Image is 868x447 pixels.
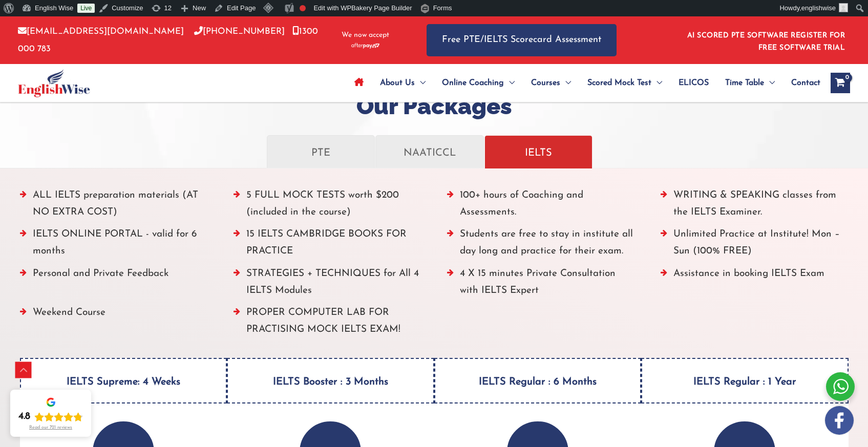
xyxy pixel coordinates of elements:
[670,65,717,101] a: ELICOS
[523,65,579,101] a: CoursesMenu Toggle
[661,226,849,265] li: Unlimited Practice at Institute! Mon – Sun (100% FREE)
[447,265,635,305] li: 4 X 15 minutes Private Consultation with IELTS Expert
[194,27,285,36] a: [PHONE_NUMBER]
[801,4,836,12] span: englishwise
[20,265,208,305] li: Personal and Private Feedback
[587,65,651,101] span: Scored Mock Test
[18,27,184,36] a: [EMAIL_ADDRESS][DOMAIN_NAME]
[651,65,662,101] span: Menu Toggle
[346,65,820,101] nav: Site Navigation: Main Menu
[18,411,30,423] div: 4.8
[681,24,850,57] aside: Header Widget 1
[504,65,515,101] span: Menu Toggle
[764,65,775,101] span: Menu Toggle
[783,65,820,101] a: Contact
[18,27,318,53] a: 1300 000 783
[20,358,227,403] h4: IELTS Supreme: 4 Weeks
[717,65,783,101] a: Time TableMenu Toggle
[831,73,850,93] a: View Shopping Cart, empty
[278,143,364,161] p: PTE
[531,65,560,101] span: Courses
[442,65,504,101] span: Online Coaching
[380,65,415,101] span: About Us
[641,358,849,403] h4: IELTS Regular : 1 Year
[20,226,208,265] li: IELTS ONLINE PORTAL - valid for 6 months
[227,358,434,403] h4: IELTS Booster : 3 Months
[300,5,306,11] div: Focus keyphrase not set
[342,30,389,40] span: We now accept
[839,3,848,12] img: ashok kumar
[661,265,849,305] li: Assistance in booking IELTS Exam
[20,187,208,226] li: ALL IELTS preparation materials (AT NO EXTRA COST)
[825,406,854,435] img: white-facebook.png
[679,65,709,101] span: ELICOS
[77,4,95,13] a: Live
[386,143,473,161] p: NAATICCL
[434,65,523,101] a: Online CoachingMenu Toggle
[372,65,434,101] a: About UsMenu Toggle
[560,65,571,101] span: Menu Toggle
[234,226,421,265] li: 15 IELTS CAMBRIDGE BOOKS FOR PRACTICE
[725,65,764,101] span: Time Table
[234,265,421,305] li: STRATEGIES + TECHNIQUES for All 4 IELTS Modules
[234,304,421,344] li: PROPER COMPUTER LAB FOR PRACTISING MOCK IELTS EXAM!
[434,358,642,403] h4: IELTS Regular : 6 Months
[447,187,635,226] li: 100+ hours of Coaching and Assessments.
[18,411,83,423] div: Rating: 4.8 out of 5
[579,65,670,101] a: Scored Mock TestMenu Toggle
[447,226,635,265] li: Students are free to stay in institute all day long and practice for their exam.
[29,425,72,431] div: Read our 721 reviews
[415,65,426,101] span: Menu Toggle
[234,187,421,226] li: 5 FULL MOCK TESTS worth $200 (included in the course)
[427,24,617,56] a: Free PTE/IELTS Scorecard Assessment
[18,69,90,97] img: cropped-ew-logo
[20,304,208,344] li: Weekend Course
[661,187,849,226] li: WRITING & SPEAKING classes from the IELTS Examiner.
[791,65,820,101] span: Contact
[351,43,379,49] img: Afterpay-Logo
[495,143,582,161] p: IELTS
[687,32,845,52] a: AI SCORED PTE SOFTWARE REGISTER FOR FREE SOFTWARE TRIAL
